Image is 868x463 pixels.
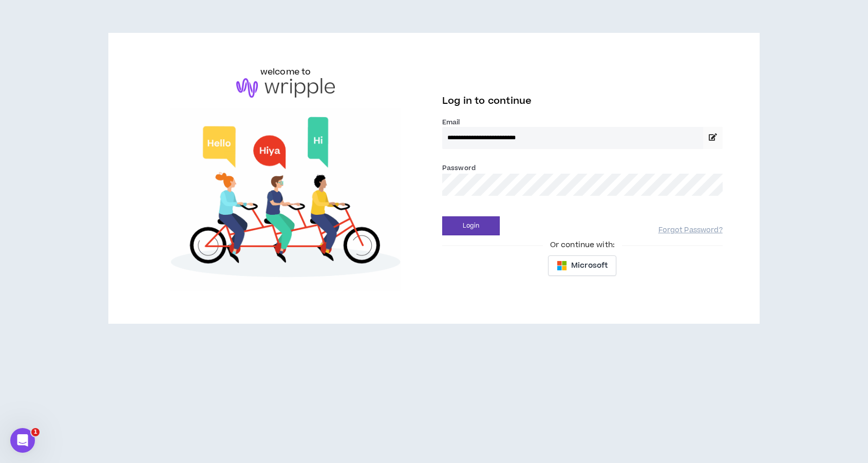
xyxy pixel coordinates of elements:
[442,216,500,235] button: Login
[658,226,723,235] a: Forgot Password?
[10,428,35,453] iframe: Intercom live chat
[145,108,426,291] img: Welcome to Wripple
[236,78,335,98] img: logo-brand.png
[442,163,476,173] label: Password
[442,118,723,127] label: Email
[442,95,532,107] span: Log in to continue
[543,239,622,251] span: Or continue with:
[31,428,40,436] span: 1
[548,255,616,276] button: Microsoft
[260,66,311,78] h6: welcome to
[571,260,608,271] span: Microsoft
